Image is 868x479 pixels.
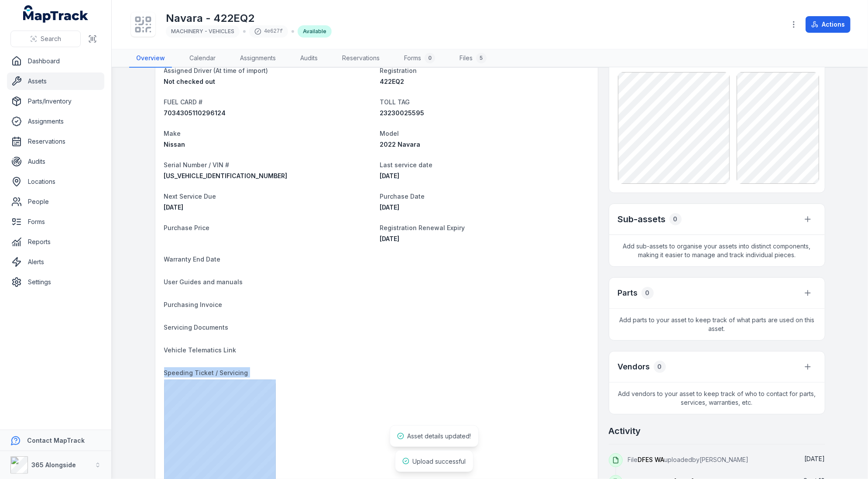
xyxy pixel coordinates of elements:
h3: Vendors [618,361,650,373]
span: 23230025595 [380,109,425,117]
button: Search [10,31,81,47]
span: Purchase Date [380,193,425,200]
a: Forms [7,213,104,231]
div: 0 [425,53,435,63]
span: Upload successful [413,458,466,465]
span: FUEL CARD # [164,98,203,106]
span: Registration [380,67,417,74]
span: Asset details updated! [408,433,471,440]
h1: Navara - 422EQ2 [166,11,332,25]
div: Available [298,25,332,38]
time: 29/12/2025, 8:00:00 am [380,235,400,242]
div: 4e627f [249,25,288,38]
span: Make [164,130,181,137]
span: [DATE] [380,235,400,242]
span: Serial Number / VIN # [164,161,230,169]
a: MapTrack [23,5,89,23]
a: Forms0 [397,49,442,68]
span: Servicing Documents [164,324,229,331]
span: [DATE] [164,203,184,211]
div: 0 [669,213,682,225]
span: MACHINERY - VEHICLES [171,28,234,34]
a: Calendar [182,49,223,68]
a: Reservations [7,133,104,150]
span: Last service date [380,161,433,169]
span: File uploaded by [PERSON_NAME] [628,456,749,463]
span: 7034305110296124 [164,109,226,117]
a: Files5 [453,49,494,68]
span: Add sub-assets to organise your assets into distinct components, making it easier to manage and t... [609,235,825,266]
span: Model [380,130,399,137]
span: Speeding Ticket / Servicing [164,369,248,376]
h2: Sub-assets [618,213,666,225]
span: Purchasing Invoice [164,301,223,308]
a: Dashboard [7,52,104,70]
a: Alerts [7,253,104,271]
span: Warranty End Date [164,255,221,263]
a: Reports [7,233,104,251]
span: Purchase Price [164,224,210,231]
a: Settings [7,273,104,291]
strong: 365 Alongside [31,461,76,469]
span: User Guides and manuals [164,278,243,286]
span: Search [41,34,61,43]
a: Assignments [233,49,283,68]
a: Parts/Inventory [7,93,104,110]
a: Reservations [335,49,387,68]
time: 07/01/2022, 8:00:00 am [380,203,400,211]
time: 20/08/2025, 8:00:00 am [164,203,184,211]
a: Overview [129,49,172,68]
span: Vehicle Telematics Link [164,346,237,354]
a: Audits [7,153,104,170]
h2: Activity [609,425,641,437]
time: 12/02/2025, 10:00:00 pm [380,172,400,179]
a: Audits [293,49,325,68]
span: Next Service Due [164,193,216,200]
a: People [7,193,104,210]
span: Add vendors to your asset to keep track of who to contact for parts, services, warranties, etc. [609,383,825,414]
span: Nissan [164,141,185,148]
button: Actions [806,16,851,33]
span: Registration Renewal Expiry [380,224,465,231]
div: 0 [642,287,654,299]
span: Add parts to your asset to keep track of what parts are used on this asset. [609,309,825,340]
time: 30/09/2025, 12:43:01 pm [805,455,825,462]
span: DFES WA [638,456,665,463]
a: Assets [7,72,104,90]
span: [DATE] [380,203,400,211]
h3: Parts [618,287,638,299]
span: 2022 Navara [380,141,421,148]
span: TOLL TAG [380,98,410,106]
strong: Contact MapTrack [27,437,85,444]
div: 5 [476,53,487,63]
a: Assignments [7,113,104,130]
span: 422EQ2 [380,78,405,85]
div: 0 [654,361,666,373]
span: [US_VEHICLE_IDENTIFICATION_NUMBER] [164,172,288,179]
span: Not checked out [164,78,216,85]
a: Locations [7,173,104,190]
span: [DATE] [380,172,400,179]
span: [DATE] [805,455,825,462]
span: Assigned Driver (At time of import) [164,67,268,74]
